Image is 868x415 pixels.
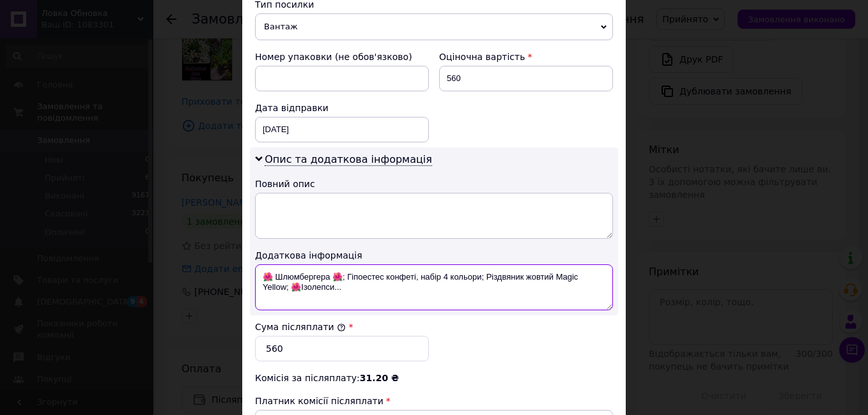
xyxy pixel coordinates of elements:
[439,50,613,63] div: Оціночна вартість
[255,264,613,310] textarea: 🌺 Шлюмбергера 🌺; Гіпоестес конфеті, набір 4 кольори; Різдвяник жовтий Magic Yellow; 🌺Ізолепси...
[255,102,429,114] div: Дата відправки
[255,249,613,262] div: Додаткова інформація
[265,153,432,166] span: Опис та додаткова інформація
[255,13,613,40] span: Вантаж
[255,50,429,63] div: Номер упаковки (не обов'язково)
[255,322,346,332] label: Сума післяплати
[255,396,384,406] span: Платник комісії післяплати
[360,373,399,383] span: 31.20 ₴
[255,372,613,384] div: Комісія за післяплату:
[255,177,613,190] div: Повний опис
